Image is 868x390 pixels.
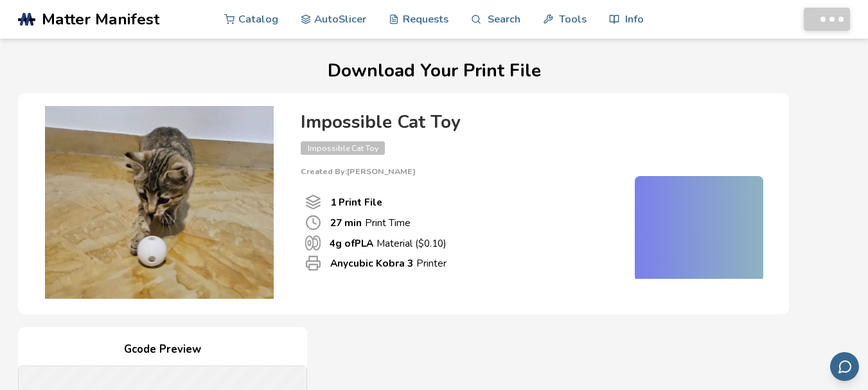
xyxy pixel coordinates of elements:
[830,352,859,381] button: Send feedback via email
[330,216,411,229] p: Print Time
[330,236,373,250] b: 4 g of PLA
[305,215,321,231] span: Print Time
[330,256,413,270] b: Anycubic Kobra 3
[301,141,385,155] span: Impossible Cat Toy
[42,10,159,28] span: Matter Manifest
[301,112,763,132] h4: Impossible Cat Toy
[305,255,321,271] span: Printer
[305,194,321,210] span: Number Of Print files
[18,340,307,360] h4: Gcode Preview
[305,235,321,251] span: Material Used
[330,256,447,270] p: Printer
[330,216,362,229] b: 27 min
[330,195,382,209] b: 1 Print File
[18,61,850,81] h1: Download Your Print File
[31,106,288,299] img: Product
[330,236,447,250] p: Material ($ 0.10 )
[301,167,763,176] p: Created By: [PERSON_NAME]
